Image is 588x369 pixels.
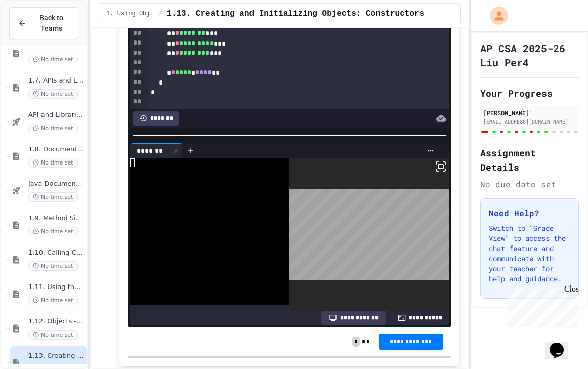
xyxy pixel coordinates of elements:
[480,146,579,174] h2: Assignment Details
[28,283,85,292] span: 1.11. Using the Math Class
[479,4,511,27] div: My Account
[28,227,78,236] span: No time set
[28,296,78,305] span: No time set
[480,86,579,100] h2: Your Progress
[28,89,78,99] span: No time set
[28,352,85,360] span: 1.13. Creating and Initializing Objects: Constructors
[28,145,85,154] span: 1.8. Documentation with Comments and Preconditions
[489,207,570,219] h3: Need Help?
[28,76,85,85] span: 1.7. APIs and Libraries
[28,249,85,257] span: 1.10. Calling Class Methods
[483,108,576,117] div: [PERSON_NAME]'
[166,8,424,20] span: 1.13. Creating and Initializing Objects: Constructors
[28,158,78,168] span: No time set
[28,214,85,223] span: 1.9. Method Signatures
[28,192,78,202] span: No time set
[28,261,78,271] span: No time set
[483,118,576,126] div: [EMAIL_ADDRESS][DOMAIN_NAME]
[480,41,579,69] h1: AP CSA 2025-26 Liu Per4
[28,330,78,340] span: No time set
[480,178,579,190] div: No due date set
[4,4,70,64] div: Chat with us now!Close
[28,180,85,188] span: Java Documentation with Comments - Topic 1.8
[545,329,578,359] iframe: chat widget
[106,10,155,18] span: 1. Using Objects and Methods
[504,284,578,327] iframe: chat widget
[28,55,78,64] span: No time set
[28,124,78,133] span: No time set
[9,7,78,39] button: Back to Teams
[28,317,85,326] span: 1.12. Objects - Instances of Classes
[28,111,85,119] span: API and Libraries - Topic 1.7
[489,223,570,284] p: Switch to "Grade View" to access the chat feature and communicate with your teacher for help and ...
[159,10,162,18] span: /
[33,13,70,34] span: Back to Teams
